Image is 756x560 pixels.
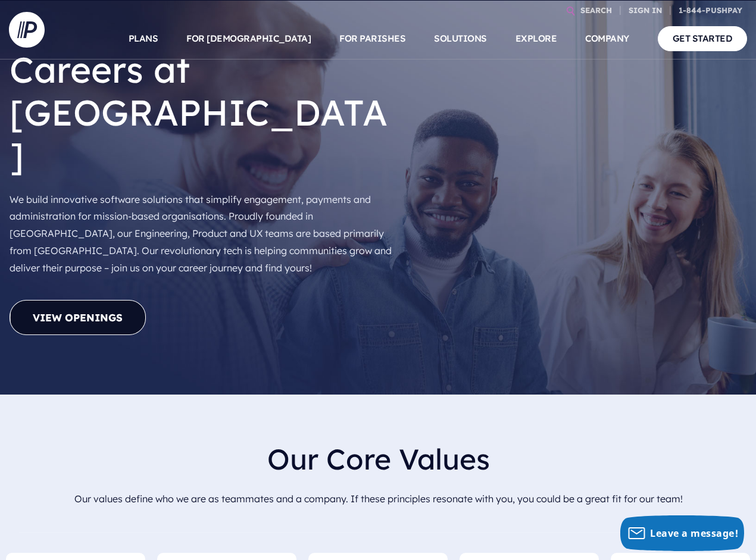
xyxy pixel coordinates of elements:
h1: Careers at [GEOGRAPHIC_DATA] [10,39,396,186]
p: Our values define who we are as teammates and a company. If these principles resonate with you, y... [19,486,738,512]
a: View Openings [10,300,146,335]
a: GET STARTED [658,26,748,51]
a: PLANS [129,18,158,60]
a: SOLUTIONS [434,18,487,60]
a: EXPLORE [516,18,557,60]
span: Leave a message! [650,527,738,540]
h2: Our Core Values [19,433,738,486]
a: FOR PARISHES [339,18,405,60]
p: We build innovative software solutions that simplify engagement, payments and administration for ... [10,186,396,281]
a: FOR [DEMOGRAPHIC_DATA] [186,18,311,60]
button: Leave a message! [620,515,744,551]
a: COMPANY [585,18,629,60]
